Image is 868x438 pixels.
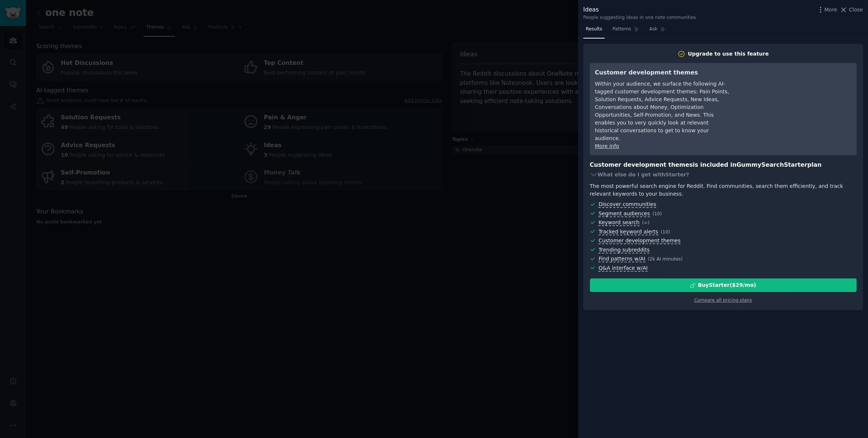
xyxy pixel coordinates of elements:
a: More info [595,143,619,149]
span: Customer development themes [598,238,680,244]
span: ( 10 ) [661,229,670,235]
span: Segment audiences [598,210,650,217]
span: Discover communities [598,201,656,208]
button: More [817,6,837,14]
button: Close [840,6,863,14]
h3: Customer development themes is included in plan [590,160,857,170]
div: Upgrade to use this feature [688,50,769,58]
div: Within your audience, we surface the following AI-tagged customer development themes: Pain Points... [595,80,730,142]
span: Tracked keyword alerts [598,229,658,235]
a: Compare all pricing plans [694,298,752,303]
span: More [824,6,837,14]
span: ( 10 ) [652,211,662,216]
span: Find patterns w/AI [598,256,645,262]
a: Patterns [610,23,641,39]
span: Q&A interface w/AI [598,265,647,272]
a: Results [583,23,605,39]
div: People suggesting ideas in one note communities [583,14,696,21]
span: ( ∞ ) [642,220,649,225]
span: ( 2k AI minutes ) [648,256,683,262]
button: BuyStarter($29/mo) [590,278,857,292]
div: What else do I get with Starter ? [590,169,857,180]
h3: Customer development themes [595,68,730,77]
span: Patterns [612,26,631,33]
span: Keyword search [598,219,639,226]
div: The most powerful search engine for Reddit. Find communities, search them efficiently, and track ... [590,182,857,198]
a: Ask [647,23,668,39]
span: Trending subreddits [598,247,649,253]
iframe: YouTube video player [740,68,851,124]
span: Ask [649,26,657,33]
span: GummySearch Starter [736,161,807,168]
div: Buy Starter ($ 29 /mo ) [698,281,756,289]
span: Close [849,6,863,14]
span: Results [586,26,602,33]
div: Ideas [583,5,696,14]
